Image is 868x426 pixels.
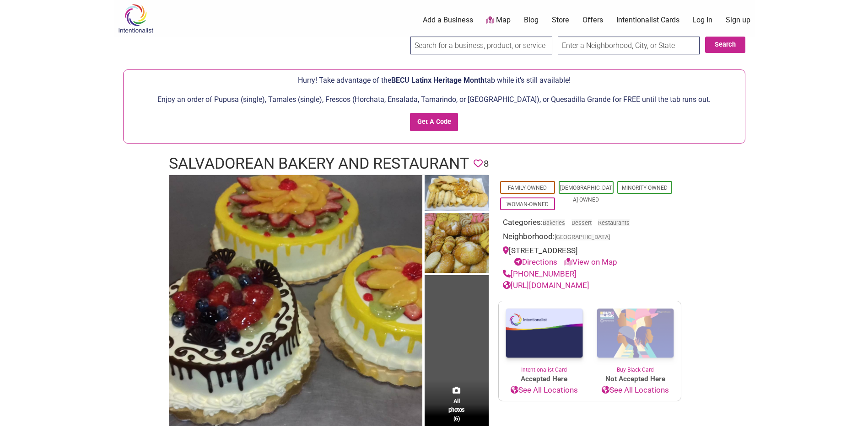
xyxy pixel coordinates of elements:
[486,15,511,26] a: Map
[555,234,610,240] span: [GEOGRAPHIC_DATA]
[410,37,552,54] input: Search for a business, product, or service
[448,397,465,423] span: All photos (6)
[503,269,577,278] a: [PHONE_NUMBER]
[169,153,469,175] h1: Salvadorean Bakery and Restaurant
[391,76,485,85] span: BECU Latinx Heritage Month
[590,384,681,396] a: See All Locations
[524,15,539,25] a: Blog
[590,301,681,366] img: Buy Black Card
[590,374,681,384] span: Not Accepted Here
[499,374,590,384] span: Accepted Here
[564,257,617,266] a: View on Map
[616,15,679,25] a: Intentionalist Cards
[543,219,565,226] a: Bakeries
[503,231,677,245] div: Neighborhood:
[503,245,677,268] div: [STREET_ADDRESS]
[503,281,589,290] a: [URL][DOMAIN_NAME]
[499,301,590,366] img: Intentionalist Card
[598,219,630,226] a: Restaurants
[499,301,590,374] a: Intentionalist Card
[692,15,712,25] a: Log In
[508,185,547,191] a: Family-Owned
[503,217,677,231] div: Categories:
[423,15,473,25] a: Add a Business
[705,37,745,53] button: Search
[560,185,612,203] a: [DEMOGRAPHIC_DATA]-Owned
[552,15,569,25] a: Store
[571,219,592,226] a: Dessert
[514,257,557,266] a: Directions
[410,113,458,132] input: Get A Code
[114,4,157,33] img: Intentionalist
[590,301,681,374] a: Buy Black Card
[507,201,549,208] a: Woman-Owned
[622,185,668,191] a: Minority-Owned
[582,15,603,25] a: Offers
[558,37,700,54] input: Enter a Neighborhood, City, or State
[726,15,750,25] a: Sign up
[128,75,740,86] p: Hurry! Take advantage of the tab while it's still available!
[499,384,590,396] a: See All Locations
[484,157,489,171] span: 8
[128,94,740,106] p: Enjoy an order of Pupusa (single), Tamales (single), Frescos (Horchata, Ensalada, Tamarindo, or [...
[474,157,483,171] span: You must be logged in to save favorites.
